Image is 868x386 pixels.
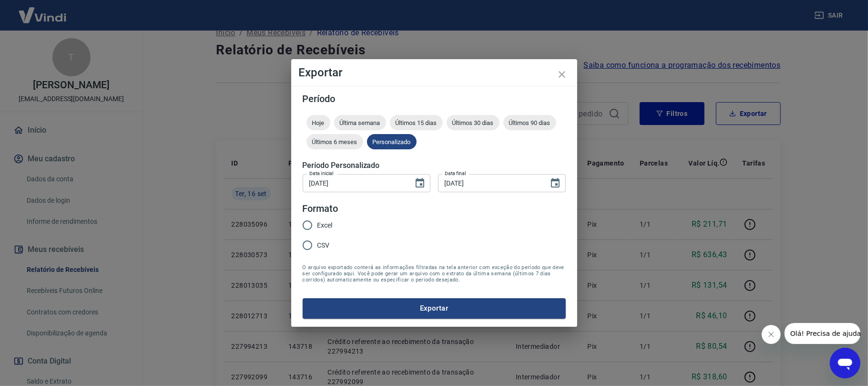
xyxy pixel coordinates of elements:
[306,115,330,130] div: Hoje
[447,115,500,130] div: Últimos 30 dias
[390,119,443,126] span: Últimos 15 dias
[785,323,860,344] iframe: Mensagem da empresa
[334,115,386,130] div: Última semana
[303,298,566,318] button: Exportar
[410,174,429,193] button: Choose date, selected date is 15 de set de 2025
[551,63,573,86] button: close
[503,115,556,130] div: Últimos 90 dias
[303,264,566,283] span: O arquivo exportado conterá as informações filtradas na tela anterior com exceção do período que ...
[334,119,386,126] span: Última semana
[299,67,570,78] h4: Exportar
[762,325,781,344] iframe: Fechar mensagem
[546,174,565,193] button: Choose date, selected date is 16 de set de 2025
[317,220,333,230] span: Excel
[309,170,334,177] label: Data inicial
[390,115,443,130] div: Últimos 15 dias
[303,174,407,192] input: DD/MM/YYYY
[503,119,556,126] span: Últimos 90 dias
[303,202,338,216] legend: Formato
[303,94,566,104] h5: Período
[367,138,417,146] span: Personalizado
[317,240,330,250] span: CSV
[830,348,860,378] iframe: Botão para abrir a janela de mensagens
[306,119,330,126] span: Hoje
[306,134,363,149] div: Últimos 6 meses
[367,134,417,149] div: Personalizado
[447,119,500,126] span: Últimos 30 dias
[438,174,542,192] input: DD/MM/YYYY
[303,161,566,170] h5: Período Personalizado
[6,7,80,14] span: Olá! Precisa de ajuda?
[445,170,466,177] label: Data final
[306,138,363,146] span: Últimos 6 meses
